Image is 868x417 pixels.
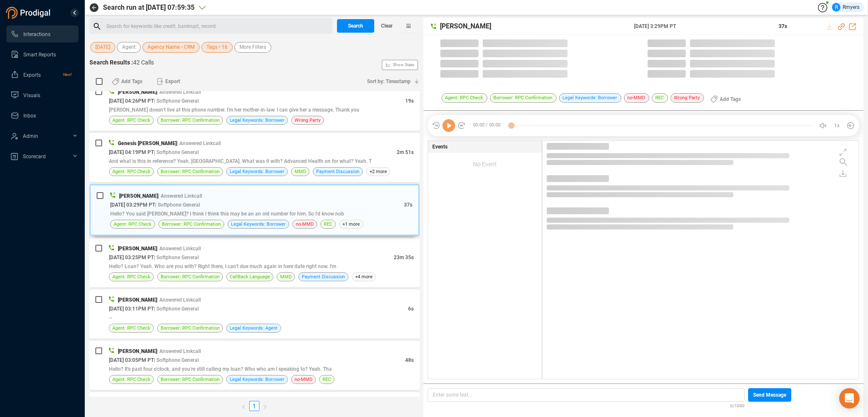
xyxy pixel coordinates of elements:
span: Sort by: Timestamp [367,75,411,88]
li: Exports [6,66,78,83]
span: Search Results : [89,59,133,66]
span: 00:00 / 00:00 [466,119,511,132]
button: Export [152,75,185,88]
span: 6s [408,306,414,312]
span: Agent: RPC Check [112,168,150,176]
span: no-MMD [295,375,312,383]
span: Interactions [23,31,50,37]
span: Wrong Party [670,93,704,103]
span: [DATE] 04:26PM PT [109,98,154,104]
button: Tags • 16 [201,42,233,53]
span: Legal Keywords: Borrower [230,116,284,124]
button: Send Message [748,388,791,402]
li: Inbox [6,107,78,124]
span: MMD [295,168,306,176]
span: | Softphone General [155,202,200,208]
button: Add Tags [705,92,746,106]
span: | Softphone General [154,255,199,260]
span: | Answered Linkcall [157,297,201,303]
li: Visuals [6,87,78,104]
span: +4 more [352,272,376,281]
span: Legal Keywords: Borrower [230,375,284,383]
span: CallBack Language [230,273,270,281]
a: Smart Reports [11,46,72,63]
a: Interactions [11,25,72,42]
span: Agent: RPC Check [112,375,150,383]
span: [PERSON_NAME] [118,297,157,303]
span: Scorecard [23,154,46,160]
span: Admin [23,133,38,139]
span: MMD [280,273,292,281]
span: Wrong Party [295,116,320,124]
span: Agent: RPC Check [442,93,487,103]
span: Send Message [753,388,786,402]
span: Add Tags [121,75,142,88]
span: Clear [381,19,392,33]
span: | Answered Linkcall [177,140,221,146]
span: Tags • 16 [206,42,228,53]
span: [PERSON_NAME] [118,89,157,95]
div: [PERSON_NAME]| Answered Linkcall[DATE] 03:25PM PT| Softphone General23m 35sHello? Loan? Yeah. Who... [89,238,420,287]
div: [PERSON_NAME]| Answered Linkcall[DATE] 03:05PM PT| Softphone General48sHello? It's past four o'cl... [89,341,420,390]
span: Borrower: RPC Confirmation [161,168,220,176]
a: ExportsNew! [11,66,72,83]
a: 1 [250,401,259,411]
div: [PERSON_NAME]| Answered Linkcall[DATE] 03:29PM PT| Softphone General37sHello? You said [PERSON_NA... [89,184,420,236]
span: 37s [779,23,787,29]
span: [DATE] 03:25PM PT [109,255,154,260]
span: +2 more [366,167,390,176]
span: [DATE] 3:29PM PT [634,22,768,30]
span: | Softphone General [154,306,199,312]
img: prodigal-logo [6,7,53,19]
div: [PERSON_NAME]| Answered Linkcall[DATE] 04:26PM PT| Softphone General19s[PERSON_NAME] doesn't live... [89,81,420,131]
button: More Filters [234,42,271,53]
li: Next Page [259,401,270,411]
span: Agent: RPC Check [114,220,152,228]
span: [DATE] [95,42,110,53]
button: Search [337,19,374,33]
span: Legal Keywords: Agent [230,324,278,332]
span: right [262,404,267,409]
span: 1x [834,119,840,132]
div: No Event [428,153,542,176]
span: Legal Keywords: Borrower [231,220,286,228]
span: Exports [23,72,41,78]
button: Clear [374,19,400,33]
span: Hello? You said [PERSON_NAME]? I think I think this may be an an old number for him. So I'd know nob [110,211,344,217]
span: Search [348,19,363,33]
span: 0/1000 [730,402,745,409]
span: Visuals [23,92,40,98]
span: Borrower: RPC Confirmation [161,116,220,124]
span: [PERSON_NAME] [119,193,158,199]
button: Agency Name • CRM [142,42,200,53]
span: 42 Calls [133,59,154,66]
span: 37s [404,202,412,208]
span: Borrower: RPC Confirmation [161,324,220,332]
button: Show Stats [382,60,418,70]
span: More Filters [239,42,266,53]
span: no-MMD [624,93,649,103]
span: Genesis [PERSON_NAME] [118,140,177,146]
span: REC [324,220,332,228]
span: Hello? Loan? Yeah. Who are you with? Right there, I can't due much again in here date right now. I'm [109,263,336,269]
button: left [238,401,249,411]
div: Open Intercom Messenger [839,388,860,409]
div: Rmyers [832,3,860,11]
span: no-MMD [296,220,314,228]
span: 23m 35s [394,255,414,260]
div: [PERSON_NAME]| Answered Linkcall[DATE] 03:11PM PT| Softphone General6s--Agent: RPC CheckBorrower:... [89,289,420,339]
span: REC [323,375,331,383]
span: Borrower: RPC Confirmation [161,375,220,383]
span: 19s [405,98,414,104]
span: Agent: RPC Check [112,273,150,281]
span: Add Tags [720,92,741,106]
span: R [835,3,838,11]
span: Payment Discussion [302,273,345,281]
span: -- [109,315,112,321]
span: 2m 51s [397,149,414,155]
span: | Answered Linkcall [157,89,201,95]
a: Inbox [11,107,72,124]
span: | Answered Linkcall [157,246,201,252]
span: REC [652,93,668,103]
span: Agency Name • CRM [147,42,195,53]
